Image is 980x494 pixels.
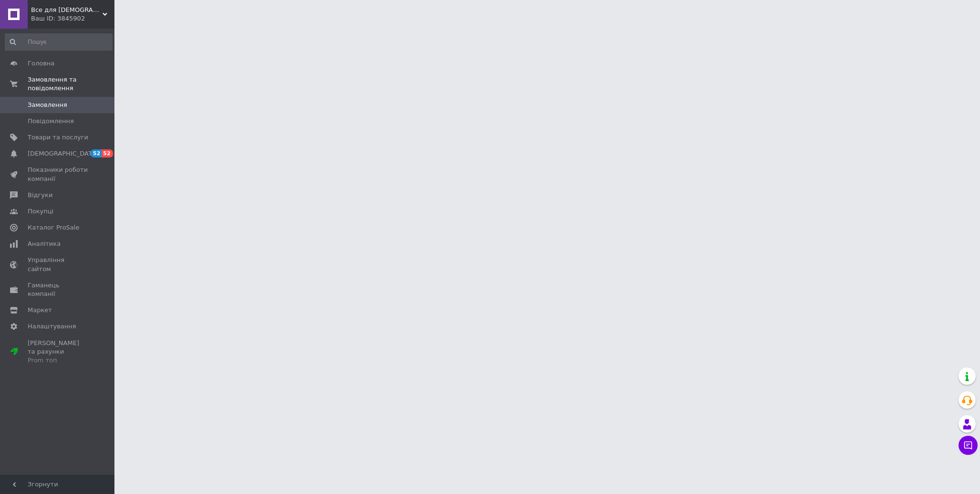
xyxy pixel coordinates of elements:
[28,339,88,365] span: [PERSON_NAME] та рахунки
[28,306,52,315] span: Маркет
[28,133,88,142] span: Товари та послуги
[959,436,978,455] button: Чат з покупцем
[91,149,102,158] span: 52
[28,240,61,248] span: Аналітика
[28,166,88,183] span: Показники роботи компанії
[28,101,67,109] span: Замовлення
[28,223,79,232] span: Каталог ProSale
[28,117,74,126] span: Повідомлення
[31,6,103,14] span: Все для Суші
[28,75,114,93] span: Замовлення та повідомлення
[28,59,54,68] span: Головна
[28,356,88,365] div: Prom топ
[28,256,88,273] span: Управління сайтом
[28,191,52,200] span: Відгуки
[102,149,113,158] span: 52
[28,322,76,331] span: Налаштування
[28,149,98,158] span: [DEMOGRAPHIC_DATA]
[28,207,53,216] span: Покупці
[28,281,88,298] span: Гаманець компанії
[5,33,113,51] input: Пошук
[31,14,114,23] div: Ваш ID: 3845902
